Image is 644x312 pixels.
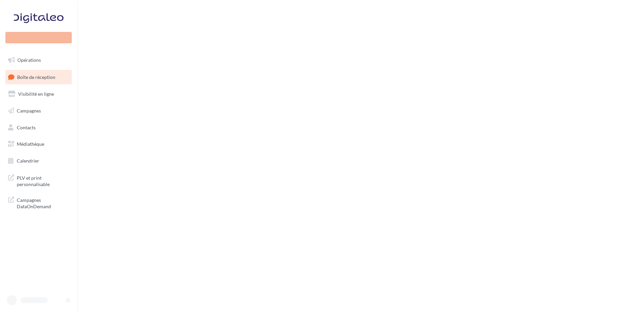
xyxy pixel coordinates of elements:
a: Boîte de réception [4,70,73,84]
a: Campagnes DataOnDemand [4,193,73,213]
a: Contacts [4,121,73,135]
span: Campagnes [17,108,41,114]
span: Visibilité en ligne [18,91,54,97]
span: Campagnes DataOnDemand [17,195,69,210]
a: Calendrier [4,154,73,168]
span: PLV et print personnalisable [17,173,69,188]
span: Opérations [17,57,41,63]
a: Opérations [4,53,73,67]
a: Médiathèque [4,137,73,151]
a: Campagnes [4,104,73,118]
span: Contacts [17,124,36,130]
span: Boîte de réception [17,74,55,80]
span: Calendrier [17,158,39,164]
a: Visibilité en ligne [4,87,73,101]
div: Nouvelle campagne [5,32,72,43]
span: Médiathèque [17,141,44,147]
a: PLV et print personnalisable [4,171,73,190]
